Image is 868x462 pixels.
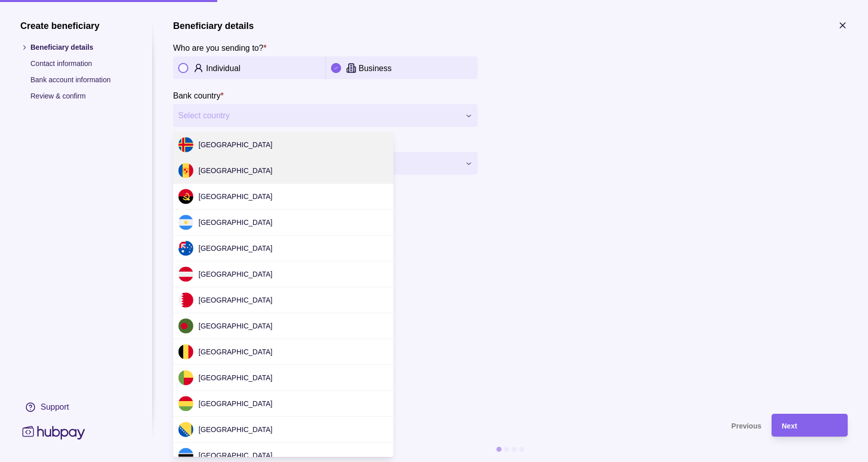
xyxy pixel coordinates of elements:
[198,270,273,278] span: [GEOGRAPHIC_DATA]
[178,241,193,256] img: au
[198,244,273,252] span: [GEOGRAPHIC_DATA]
[178,137,193,152] img: ax
[178,370,193,385] img: bj
[178,163,193,178] img: ad
[198,425,273,434] span: [GEOGRAPHIC_DATA]
[198,296,273,304] span: [GEOGRAPHIC_DATA]
[178,215,193,230] img: ar
[198,192,273,201] span: [GEOGRAPHIC_DATA]
[178,292,193,308] img: bh
[198,374,273,382] span: [GEOGRAPHIC_DATA]
[178,344,193,359] img: be
[198,141,273,149] span: [GEOGRAPHIC_DATA]
[198,322,273,330] span: [GEOGRAPHIC_DATA]
[198,348,273,356] span: [GEOGRAPHIC_DATA]
[178,318,193,334] img: bd
[178,267,193,282] img: at
[178,189,193,204] img: ao
[198,218,273,226] span: [GEOGRAPHIC_DATA]
[198,451,273,459] span: [GEOGRAPHIC_DATA]
[198,400,273,408] span: [GEOGRAPHIC_DATA]
[178,396,193,411] img: bo
[178,422,193,437] img: ba
[198,167,273,175] span: [GEOGRAPHIC_DATA]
